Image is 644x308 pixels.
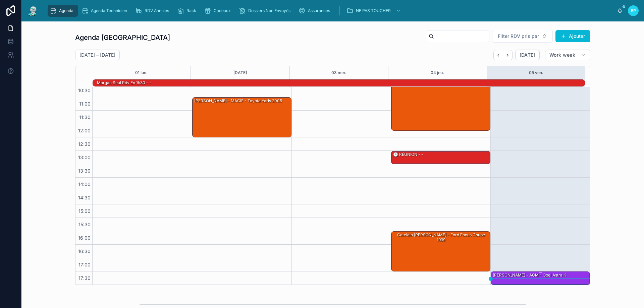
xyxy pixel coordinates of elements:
[76,155,92,160] span: 13:00
[77,222,92,227] span: 15:30
[59,8,73,13] span: Agenda
[391,151,490,164] div: 🕒 RÉUNION - -
[79,5,132,17] a: Agenda Technicien
[331,66,346,79] button: 03 mer.
[76,128,92,133] span: 12:00
[237,5,295,17] a: Dossiers Non Envoyés
[76,141,92,147] span: 12:30
[503,50,513,60] button: Next
[175,5,201,17] a: Rack
[248,8,290,13] span: Dossiers Non Envoyés
[344,5,404,17] a: NE PAS TOUCHER
[77,114,92,120] span: 11:30
[76,181,92,187] span: 14:00
[214,8,231,13] span: Cadeaux
[76,168,92,174] span: 13:30
[520,52,535,58] span: [DATE]
[77,262,92,267] span: 17:00
[493,50,503,60] button: Back
[44,3,617,18] div: scrollable content
[75,33,170,42] h1: Agenda [GEOGRAPHIC_DATA]
[135,66,148,79] button: 01 lun.
[549,52,575,58] span: Work week
[194,98,283,104] div: [PERSON_NAME] - MACIF - Toyota Yaris 2005
[529,66,543,79] button: 05 ven.
[498,33,539,40] span: Filter RDV pris par
[492,272,567,278] div: [PERSON_NAME] - ACM - Opel astra k
[27,5,39,16] img: App logo
[391,57,490,130] div: [PERSON_NAME] - MAAF - Tesla model 3
[297,5,335,17] a: Assurances
[431,66,444,79] button: 04 jeu.
[76,195,92,200] span: 14:30
[77,101,92,107] span: 11:00
[76,248,92,254] span: 16:30
[96,80,152,86] div: Morgan seul rdv en 1h30 - -
[202,5,235,17] a: Cadeaux
[308,8,330,13] span: Assurances
[186,8,196,13] span: Rack
[145,8,169,13] span: RDV Annulés
[79,52,115,58] h2: [DATE] – [DATE]
[77,275,92,281] span: 17:30
[76,87,92,93] span: 10:30
[356,8,391,13] span: NE PAS TOUCHER
[491,272,590,285] div: [PERSON_NAME] - ACM - Opel astra k
[193,98,291,137] div: [PERSON_NAME] - MACIF - Toyota Yaris 2005
[77,208,92,214] span: 15:00
[492,30,553,43] button: Select Button
[233,66,247,79] button: [DATE]
[91,8,127,13] span: Agenda Technicien
[392,151,424,158] div: 🕒 RÉUNION - -
[545,50,590,60] button: Work week
[391,232,490,271] div: Catelain [PERSON_NAME] - Ford focus coupe 1999
[515,50,540,60] button: [DATE]
[555,30,590,42] button: Ajouter
[631,8,636,13] span: EP
[48,5,78,17] a: Agenda
[392,232,490,243] div: Catelain [PERSON_NAME] - Ford focus coupe 1999
[76,235,92,241] span: 16:00
[133,5,174,17] a: RDV Annulés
